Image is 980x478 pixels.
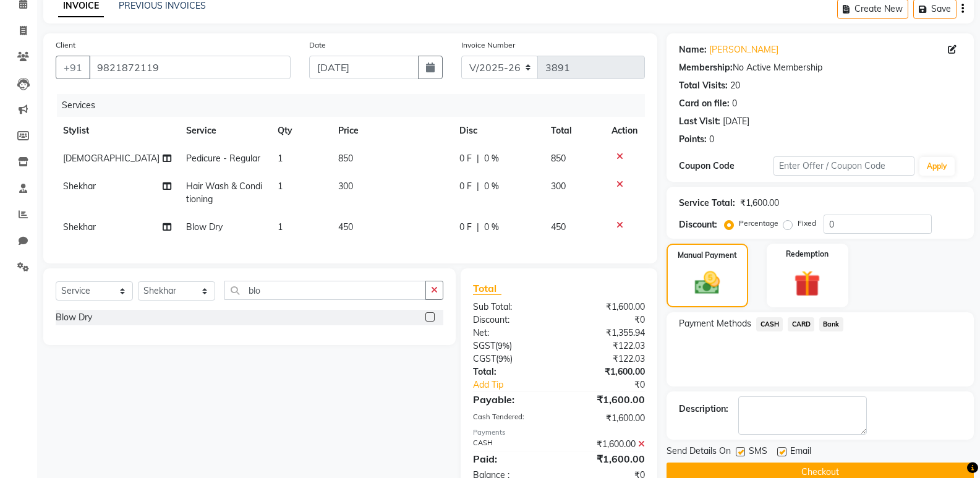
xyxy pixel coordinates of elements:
span: Pedicure - Regular [186,153,260,164]
span: 0 % [484,180,499,193]
div: ₹1,355.94 [559,326,654,339]
button: Apply [919,157,955,176]
div: ₹1,600.00 [559,365,654,378]
div: 0 [709,133,714,146]
div: Discount: [679,218,717,231]
div: Last Visit: [679,115,720,128]
div: Services [57,94,654,117]
span: Blow Dry [186,221,223,233]
div: Discount: [464,314,559,326]
div: ₹1,600.00 [740,197,779,210]
span: 1 [278,181,283,192]
th: Action [604,117,645,145]
div: No Active Membership [679,61,961,74]
div: Coupon Code [679,160,773,173]
div: ₹122.03 [559,339,654,352]
span: 0 % [484,152,499,165]
div: 0 [732,97,737,110]
div: Paid: [464,451,559,466]
th: Total [543,117,605,145]
span: CGST [473,353,496,364]
span: Shekhar [63,181,96,192]
a: [PERSON_NAME] [709,43,778,56]
div: ₹1,600.00 [559,451,654,466]
img: _cash.svg [687,268,728,297]
span: Bank [819,317,843,331]
div: ₹1,600.00 [559,301,654,314]
div: Total: [464,365,559,378]
div: Payments [473,427,645,438]
label: Invoice Number [461,40,515,51]
span: 300 [551,181,566,192]
label: Date [309,40,326,51]
th: Qty [270,117,331,145]
label: Fixed [798,218,816,229]
div: [DATE] [723,115,749,128]
div: Net: [464,326,559,339]
span: 9% [498,341,509,351]
div: ( ) [464,339,559,352]
div: ₹1,600.00 [559,392,654,407]
span: | [477,152,479,165]
label: Percentage [739,218,778,229]
span: 450 [338,221,353,233]
div: ( ) [464,352,559,365]
div: Blow Dry [56,311,92,324]
span: 0 F [459,180,472,193]
input: Enter Offer / Coupon Code [773,156,914,176]
div: ₹1,600.00 [559,412,654,425]
span: 300 [338,181,353,192]
th: Disc [452,117,543,145]
div: ₹122.03 [559,352,654,365]
span: | [477,180,479,193]
span: 1 [278,153,283,164]
div: Membership: [679,61,733,74]
input: Search or Scan [224,281,426,300]
span: Shekhar [63,221,96,233]
button: +91 [56,56,90,79]
span: 0 % [484,221,499,234]
span: Payment Methods [679,317,751,330]
div: Service Total: [679,197,735,210]
span: CARD [788,317,814,331]
span: CASH [756,317,783,331]
span: Total [473,282,501,295]
div: Card on file: [679,97,730,110]
th: Stylist [56,117,179,145]
span: Send Details On [667,445,731,460]
span: Email [790,445,811,460]
input: Search by Name/Mobile/Email/Code [89,56,291,79]
span: 450 [551,221,566,233]
span: 850 [551,153,566,164]
th: Price [331,117,452,145]
div: CASH [464,438,559,451]
span: 850 [338,153,353,164]
label: Manual Payment [678,250,737,261]
span: Hair Wash & Conditioning [186,181,262,205]
label: Redemption [786,249,829,260]
div: ₹1,600.00 [559,438,654,451]
span: [DEMOGRAPHIC_DATA] [63,153,160,164]
th: Service [179,117,270,145]
img: _gift.svg [786,267,829,300]
span: 0 F [459,152,472,165]
span: SMS [749,445,767,460]
div: 20 [730,79,740,92]
div: ₹0 [559,314,654,326]
div: ₹0 [575,378,654,391]
span: 0 F [459,221,472,234]
span: 9% [498,354,510,364]
div: Description: [679,403,728,416]
div: Total Visits: [679,79,728,92]
span: SGST [473,340,495,351]
span: | [477,221,479,234]
div: Payable: [464,392,559,407]
div: Name: [679,43,707,56]
a: Add Tip [464,378,575,391]
div: Cash Tendered: [464,412,559,425]
span: 1 [278,221,283,233]
div: Points: [679,133,707,146]
label: Client [56,40,75,51]
div: Sub Total: [464,301,559,314]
